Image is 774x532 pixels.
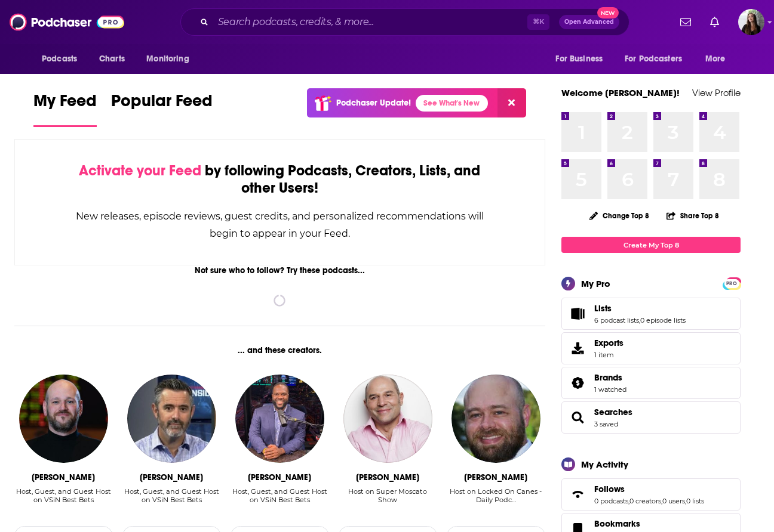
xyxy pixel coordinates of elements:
div: Host, Guest, and Guest Host on VSiN Best Bets [231,487,329,504]
span: Follows [561,478,741,511]
span: Activate your Feed [79,162,201,180]
a: 3 saved [594,420,618,428]
span: Lists [594,303,612,314]
a: 1 watched [594,385,626,394]
a: Lists [566,305,589,322]
button: Share Top 8 [666,204,720,227]
button: open menu [697,48,741,70]
span: Brands [594,372,622,383]
div: Host, Guest, and Guest Host on VSiN Best Bets [122,487,221,504]
div: Vincent Moscato [356,472,419,482]
a: 6 podcast lists [594,316,639,324]
span: ⌘ K [527,14,549,30]
div: My Activity [581,459,628,470]
div: ... and these creators. [14,345,545,355]
a: 0 podcasts [594,497,628,505]
input: Search podcasts, credits, & more... [213,13,527,32]
a: Lists [594,303,686,314]
span: Exports [566,340,589,357]
span: For Podcasters [625,51,682,67]
a: Welcome [PERSON_NAME]! [561,87,680,98]
span: My Feed [33,91,97,118]
a: Brands [594,372,626,383]
span: , [628,497,629,505]
a: Follows [594,484,704,494]
div: My Pro [581,278,610,289]
img: Alex Donno [451,375,540,463]
div: Host on Locked On Canes - Daily Podc… [447,487,545,504]
div: Host on Locked On Canes - Daily Podc… [447,487,545,513]
span: Exports [594,338,623,348]
button: Change Top 8 [582,208,656,223]
a: Brands [566,375,589,391]
span: Follows [594,484,625,494]
button: open menu [547,48,618,70]
p: Podchaser Update! [336,98,411,108]
img: Femi Abebefe [235,375,324,463]
span: PRO [724,279,739,288]
span: Charts [99,51,125,67]
span: New [597,7,619,18]
span: Searches [561,401,741,434]
a: See What's New [416,95,488,112]
span: Logged in as bnmartinn [738,9,764,35]
div: New releases, episode reviews, guest credits, and personalized recommendations will begin to appe... [75,208,485,242]
a: Create My Top 8 [561,237,741,253]
a: 0 lists [686,497,704,505]
div: Host on Super Moscato Show [339,487,437,504]
a: Searches [594,407,632,417]
button: open menu [617,48,699,70]
div: Wes Reynolds [32,472,95,482]
div: Femi Abebefe [248,472,311,482]
span: Brands [561,367,741,399]
a: Vincent Moscato [343,375,432,463]
img: Podchaser - Follow, Share and Rate Podcasts [10,11,124,33]
a: Exports [561,332,741,364]
span: More [705,51,726,67]
button: open menu [138,48,204,70]
a: Searches [566,409,589,426]
a: PRO [724,279,739,287]
div: Host on Super Moscato Show [339,487,437,513]
a: My Feed [33,91,97,127]
div: Dave Ross [140,472,203,482]
span: , [639,316,640,324]
span: Popular Feed [111,91,213,118]
span: , [685,497,686,505]
a: View Profile [692,87,741,98]
a: Show notifications dropdown [675,12,696,32]
span: 1 item [594,351,623,359]
span: Podcasts [42,51,77,67]
span: For Business [555,51,603,67]
span: Lists [561,298,741,330]
a: Follows [566,486,589,503]
a: Charts [91,48,132,70]
img: Dave Ross [127,375,216,463]
span: Bookmarks [594,518,640,529]
img: User Profile [738,9,764,35]
a: Popular Feed [111,91,213,127]
div: Host, Guest, and Guest Host on VSiN Best Bets [14,487,113,513]
button: open menu [33,48,93,70]
a: Bookmarks [594,518,664,529]
a: 0 episode lists [640,316,686,324]
a: Show notifications dropdown [705,12,724,32]
div: Alex Donno [464,472,527,482]
div: by following Podcasts, Creators, Lists, and other Users! [75,162,485,197]
div: Host, Guest, and Guest Host on VSiN Best Bets [122,487,221,513]
button: Open AdvancedNew [559,15,619,29]
img: Wes Reynolds [19,375,107,463]
div: Search podcasts, credits, & more... [180,8,629,36]
span: , [661,497,662,505]
div: Host, Guest, and Guest Host on VSiN Best Bets [14,487,113,504]
button: Show profile menu [738,9,764,35]
a: 0 creators [629,497,661,505]
span: Monitoring [146,51,189,67]
a: 0 users [662,497,685,505]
